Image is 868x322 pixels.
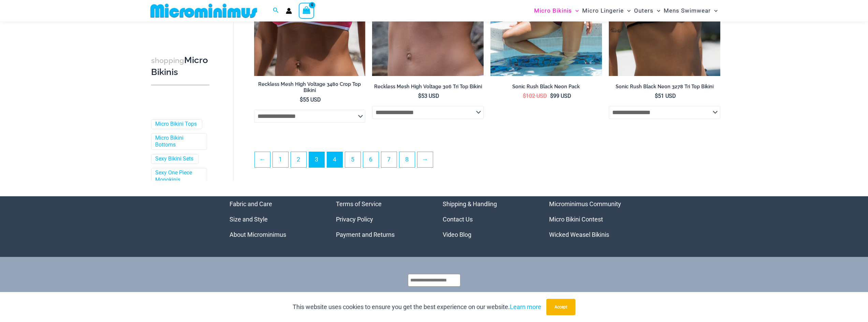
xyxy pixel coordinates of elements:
aside: Footer Widget 2 [336,196,426,242]
a: Mens SwimwearMenu ToggleMenu Toggle [662,2,719,19]
nav: Product Pagination [254,152,720,171]
a: Sonic Rush Black Neon Pack [490,83,602,92]
a: Page 5 [345,152,361,167]
aside: Footer Widget 1 [230,196,319,242]
bdi: 51 USD [655,93,676,99]
a: → [417,152,433,167]
a: Search icon link [273,6,279,15]
aside: Footer Widget 4 [549,196,639,242]
h2: Reckless Mesh High Voltage 3480 Crop Top Bikini [254,81,366,94]
a: Micro Bikini Contest [549,216,603,223]
a: Wicked Weasel Bikinis [549,231,609,238]
a: Size and Style [230,216,268,223]
span: Micro Bikinis [534,2,572,19]
a: Payment and Returns [336,231,395,238]
a: Page 2 [291,152,306,167]
a: Reckless Mesh High Voltage 306 Tri Top Bikini [372,83,484,92]
nav: Menu [549,196,639,242]
a: Page 4 [327,152,342,167]
a: Sonic Rush Black Neon 3278 Tri Top Bikini [609,83,720,92]
a: Micro Bikini Bottoms [155,135,202,149]
nav: Site Navigation [531,1,721,20]
button: Accept [546,299,575,315]
h2: Reckless Mesh High Voltage 306 Tri Top Bikini [372,83,484,90]
nav: Menu [443,196,532,242]
span: Menu Toggle [624,2,631,19]
span: shopping [151,56,184,65]
a: Contact Us [443,216,473,223]
a: Page 7 [381,152,397,167]
a: Terms of Service [336,200,382,208]
a: Page 8 [399,152,415,167]
p: This website uses cookies to ensure you get the best experience on our website. [293,302,541,312]
span: Outers [634,2,653,19]
a: Account icon link [286,8,292,14]
a: Video Blog [443,231,471,238]
span: Menu Toggle [653,2,660,19]
a: Privacy Policy [336,216,373,223]
h2: Sonic Rush Black Neon Pack [490,83,602,90]
span: Mens Swimwear [664,2,711,19]
a: Fabric and Care [230,200,272,208]
span: Menu Toggle [711,2,718,19]
span: Micro Lingerie [582,2,624,19]
a: Microminimus Community [549,200,621,208]
a: Sexy One Piece Monokinis [155,169,202,184]
bdi: 53 USD [418,93,439,99]
bdi: 102 USD [523,93,547,99]
a: About Microminimus [230,231,286,238]
a: View Shopping Cart, empty [299,3,314,18]
span: Menu Toggle [572,2,579,19]
a: Micro LingerieMenu ToggleMenu Toggle [580,2,632,19]
aside: Footer Widget 3 [443,196,532,242]
a: Shipping & Handling [443,200,497,208]
h3: Micro Bikinis [151,55,209,78]
a: Sexy Bikini Sets [155,156,193,163]
nav: Menu [336,196,426,242]
nav: Menu [230,196,319,242]
span: $ [300,96,303,103]
span: Page 3 [309,152,324,167]
a: ← [255,152,270,167]
a: Learn more [510,303,541,310]
span: $ [418,93,421,99]
a: Micro Bikini Tops [155,121,197,128]
a: Page 6 [363,152,379,167]
span: $ [655,93,658,99]
bdi: 55 USD [300,96,321,103]
span: $ [550,93,553,99]
img: MM SHOP LOGO FLAT [148,3,260,18]
a: Reckless Mesh High Voltage 3480 Crop Top Bikini [254,81,366,96]
h2: Sonic Rush Black Neon 3278 Tri Top Bikini [609,83,720,90]
a: Page 1 [273,152,288,167]
bdi: 99 USD [550,93,571,99]
a: Micro BikinisMenu ToggleMenu Toggle [532,2,580,19]
a: OutersMenu ToggleMenu Toggle [632,2,662,19]
span: $ [523,93,526,99]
